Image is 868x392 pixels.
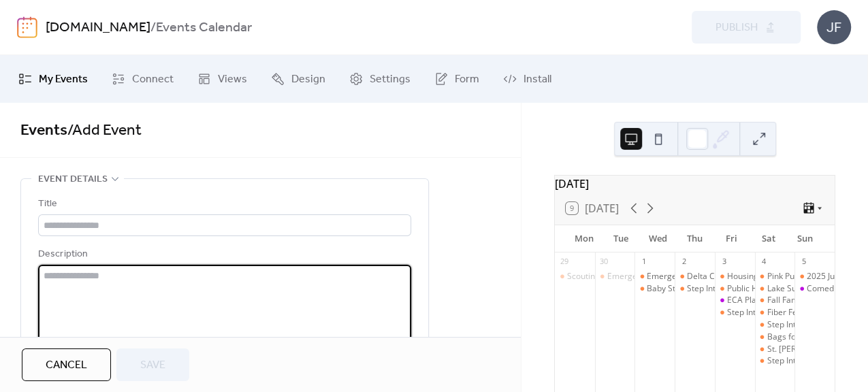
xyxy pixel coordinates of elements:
span: Views [218,71,247,88]
div: [DATE] [555,176,835,192]
div: Emergency Response to Accidents Involving Livestock Training MSU Extension [634,271,675,282]
div: 30 [599,257,609,267]
div: Thu [676,225,713,252]
div: 2025 Just Believe Non-Competitive Bike/Walk/Run [794,271,835,282]
div: Step Into the Woods at NMU! [755,319,795,331]
div: Fri [713,225,750,252]
b: / [150,15,156,41]
div: Mon [566,225,602,252]
div: St. Joseph-St. Patrick Chili Challenge [755,344,795,355]
div: Sat [750,225,787,252]
div: Lake Superior Fiber Festival [755,283,795,295]
div: Baby Storytime [647,283,705,295]
div: Fiber Festival Fashion Show [755,307,795,318]
div: 1 [639,257,649,267]
div: Delta County Republican Meeting [675,271,715,282]
span: Form [455,71,479,88]
div: Housing Now: Progress Update [715,271,755,282]
a: Events [20,116,67,146]
div: Scouting Open House Night-Cub Scout Pack 3471 Gladstone [567,271,794,282]
div: 29 [559,257,569,267]
b: Events Calendar [156,15,252,41]
a: Form [424,61,489,97]
span: Cancel [46,357,87,374]
a: My Events [8,61,98,97]
div: Description [38,246,408,263]
div: Bags for Wags [755,331,795,343]
div: Tue [602,225,639,252]
div: Housing Now: Progress Update [727,271,846,282]
span: My Events [39,71,88,88]
span: Settings [370,71,411,88]
div: Delta County Republican Meeting [687,271,813,282]
div: JF [817,10,851,44]
div: 5 [799,257,809,267]
a: Design [261,61,336,97]
button: Cancel [22,348,111,381]
span: / Add Event [67,116,142,146]
div: Baby Storytime [634,283,675,295]
span: Install [524,71,551,88]
div: Emergency Response to Accidents Involving Livestock Training MSU Extension [595,271,635,282]
a: Install [493,61,562,97]
div: 2 [679,257,689,267]
img: logo [17,16,37,38]
div: Wed [639,225,676,252]
a: Connect [101,61,184,97]
div: Pink Pumpkin of Delta County 5k [755,271,795,282]
a: Settings [339,61,421,97]
div: Bags for Wags [767,331,822,343]
span: Connect [132,71,174,88]
div: Step Into the [PERSON_NAME] at NMU! [687,283,834,295]
span: Design [291,71,325,88]
div: Step Into the Woods at NMU! [715,307,755,318]
div: Scouting Open House Night-Cub Scout Pack 3471 Gladstone [555,271,595,282]
div: Step Into the Woods at NMU! [675,283,715,295]
div: Public Health Delta & Menominee Counties Flu Clinic [715,283,755,295]
div: 4 [759,257,769,267]
a: [DOMAIN_NAME] [46,15,150,41]
div: Sun [787,225,824,252]
span: Event details [38,171,108,188]
div: Fall Family Fun Day!-Toys For Tots Marine Corps Detachment 444 [755,295,795,306]
div: Comedian Bill Gorgo at Island Resort and Casino Club 41 [794,283,835,295]
div: Step Into the Woods at NMU! [755,355,795,367]
div: Title [38,196,408,212]
a: Views [187,61,257,97]
div: ECA Plaidurday Celebration featuring The Hackwells [715,295,755,306]
div: 3 [719,257,729,267]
